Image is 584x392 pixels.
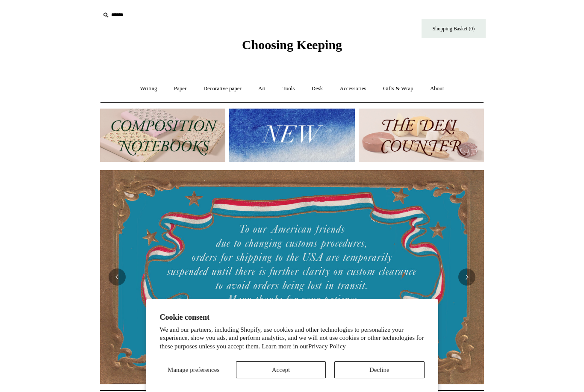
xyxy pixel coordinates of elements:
[359,109,484,162] img: The Deli Counter
[133,77,165,100] a: Writing
[100,109,225,162] img: 202302 Composition ledgers.jpg__PID:69722ee6-fa44-49dd-a067-31375e5d54ec
[275,77,303,100] a: Tools
[160,313,425,322] h2: Cookie consent
[229,109,354,162] img: New.jpg__PID:f73bdf93-380a-4a35-bcfe-7823039498e1
[236,361,326,378] button: Accept
[422,77,452,100] a: About
[242,38,342,52] span: Choosing Keeping
[168,366,219,373] span: Manage preferences
[304,77,331,100] a: Desk
[160,361,227,378] button: Manage preferences
[166,77,195,100] a: Paper
[308,343,346,350] a: Privacy Policy
[109,268,126,286] button: Previous
[332,77,374,100] a: Accessories
[422,19,486,38] a: Shopping Basket (0)
[160,326,425,351] p: We and our partners, including Shopify, use cookies and other technologies to personalize your ex...
[334,361,424,378] button: Decline
[458,268,475,286] button: Next
[251,77,273,100] a: Art
[100,170,484,384] img: USA PSA .jpg__PID:33428022-6587-48b7-8b57-d7eefc91f15a
[196,77,249,100] a: Decorative paper
[375,77,421,100] a: Gifts & Wrap
[242,44,342,50] a: Choosing Keeping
